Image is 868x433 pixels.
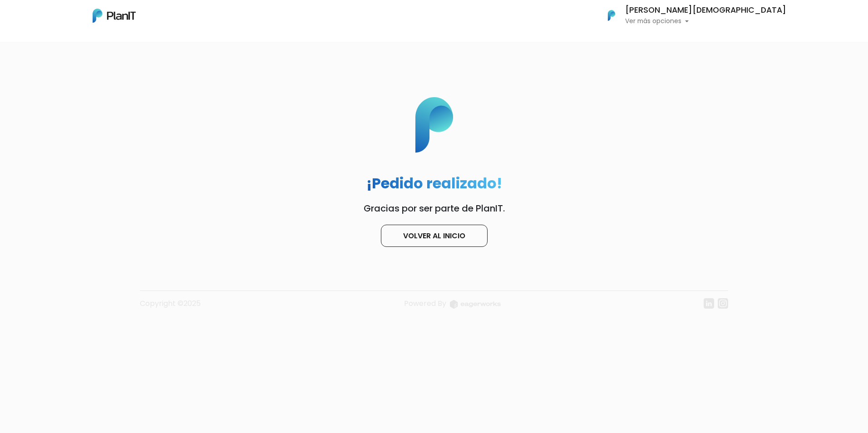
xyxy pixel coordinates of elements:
[366,175,502,192] h2: ¡Pedido realizado!
[602,5,621,25] img: PlanIt Logo
[450,300,501,309] img: logo_eagerworks-044938b0bf012b96b195e05891a56339191180c2d98ce7df62ca656130a436fa.svg
[327,203,541,214] p: Gracias por ser parte de PlanIT.
[381,225,488,247] a: Volver al inicio
[625,6,786,15] h6: [PERSON_NAME][DEMOGRAPHIC_DATA]
[596,4,786,27] button: PlanIt Logo [PERSON_NAME][DEMOGRAPHIC_DATA] Ver más opciones
[704,298,714,309] img: linkedin-cc7d2dbb1a16aff8e18f147ffe980d30ddd5d9e01409788280e63c91fc390ff4.svg
[383,97,485,153] img: p_logo-cf95315c21ec54a07da33abe4a980685f2930ff06ee032fe1bfa050a97dd1b1f.svg
[404,298,446,309] span: translation missing: es.layouts.footer.powered_by
[140,298,201,316] p: Copyright ©2025
[404,298,501,316] a: Powered By
[625,18,786,25] p: Ver más opciones
[93,9,136,23] img: PlanIt Logo
[718,298,728,309] img: instagram-7ba2a2629254302ec2a9470e65da5de918c9f3c9a63008f8abed3140a32961bf.svg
